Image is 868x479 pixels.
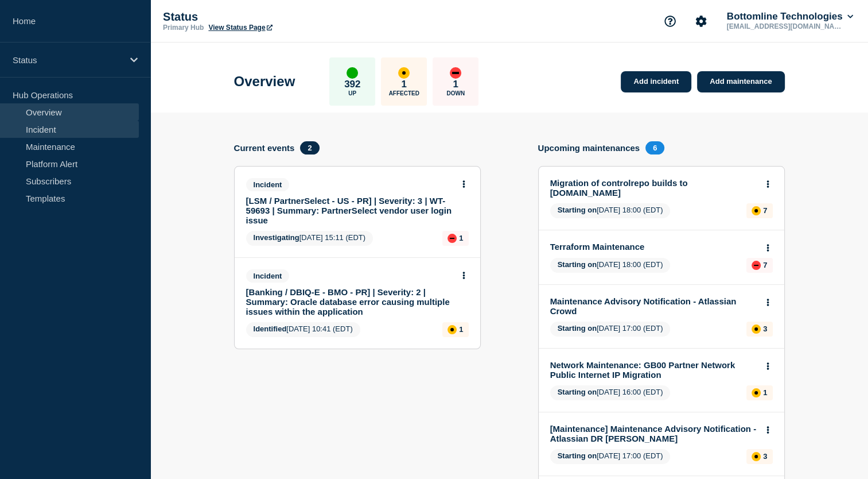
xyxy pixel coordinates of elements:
span: Incident [246,269,290,283]
h1: Overview [234,74,295,90]
a: Network Maintenance: GB00 Partner Network Public Internet IP Migration [550,360,757,380]
p: 7 [763,261,767,269]
span: [DATE] 17:00 (EDT) [550,449,671,464]
p: 3 [763,325,767,333]
span: [DATE] 17:00 (EDT) [550,322,671,337]
a: Add incident [621,71,691,92]
a: View Status Page [208,24,272,32]
div: down [752,261,761,270]
a: Add maintenance [697,71,784,92]
button: Support [658,9,682,33]
span: [DATE] 15:11 (EDT) [246,231,373,246]
p: 1 [763,388,767,397]
p: Primary Hub [163,24,204,32]
a: [LSM / PartnerSelect - US - PR] | Severity: 3 | WT-59693 | Summary: PartnerSelect vendor user log... [246,196,453,225]
div: down [450,67,461,79]
p: 7 [763,206,767,215]
p: 1 [459,325,463,334]
a: Migration of controlrepo builds to [DOMAIN_NAME] [550,178,757,198]
span: Starting on [558,388,597,396]
p: Status [163,10,392,24]
a: Maintenance Advisory Notification - Atlassian Crowd [550,296,757,316]
div: affected [752,388,761,397]
span: [DATE] 10:41 (EDT) [246,322,360,337]
a: [Maintenance] Maintenance Advisory Notification - Atlassian DR [PERSON_NAME] [550,424,757,443]
p: Status [13,55,123,65]
button: Bottomline Technologies [725,11,855,22]
span: 6 [645,141,664,154]
p: Down [446,90,465,96]
span: Investigating [254,233,299,242]
span: Incident [246,178,290,191]
div: affected [752,325,761,334]
div: down [447,234,457,243]
p: 1 [459,234,463,242]
a: [Banking / DBIQ-E - BMO - PR] | Severity: 2 | Summary: Oracle database error causing multiple iss... [246,287,453,316]
span: 2 [300,141,319,154]
p: 1 [402,79,407,90]
a: Terraform Maintenance [550,242,757,252]
span: Starting on [558,324,597,333]
p: 392 [344,79,360,90]
p: 3 [763,452,767,461]
span: Starting on [558,451,597,460]
span: Identified [254,325,287,333]
span: [DATE] 18:00 (EDT) [550,203,671,218]
div: affected [447,325,457,334]
span: [DATE] 16:00 (EDT) [550,385,671,400]
p: Up [348,90,356,96]
h4: Upcoming maintenances [538,143,640,153]
div: affected [752,452,761,461]
div: up [347,67,358,79]
p: 1 [453,79,458,90]
span: Starting on [558,206,597,214]
button: Account settings [689,9,713,33]
div: affected [398,67,410,79]
span: Starting on [558,260,597,269]
p: Affected [389,90,419,96]
div: affected [752,206,761,215]
span: [DATE] 18:00 (EDT) [550,258,671,273]
h4: Current events [234,143,295,153]
p: [EMAIL_ADDRESS][DOMAIN_NAME] [725,22,844,30]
